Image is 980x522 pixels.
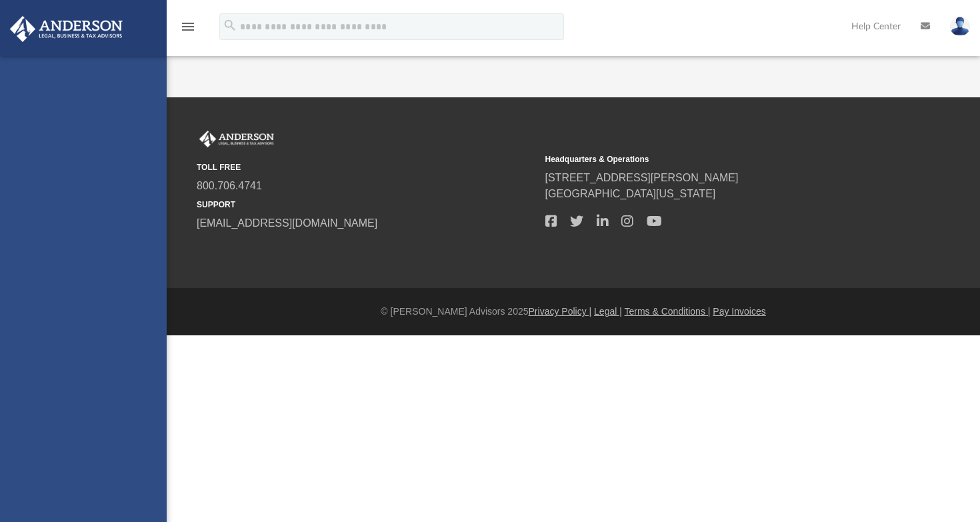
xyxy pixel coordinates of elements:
[529,306,592,317] a: Privacy Policy |
[545,153,885,165] small: Headquarters & Operations
[594,306,622,317] a: Legal |
[545,172,739,183] a: [STREET_ADDRESS][PERSON_NAME]
[197,161,536,173] small: TOLL FREE
[180,19,196,35] i: menu
[197,217,377,229] a: [EMAIL_ADDRESS][DOMAIN_NAME]
[950,17,970,36] img: User Pic
[167,305,980,319] div: © [PERSON_NAME] Advisors 2025
[545,188,716,199] a: [GEOGRAPHIC_DATA][US_STATE]
[180,25,196,35] a: menu
[625,306,711,317] a: Terms & Conditions |
[223,18,237,33] i: search
[713,306,765,317] a: Pay Invoices
[197,180,262,191] a: 800.706.4741
[197,199,536,211] small: SUPPORT
[197,131,277,148] img: Anderson Advisors Platinum Portal
[6,16,127,42] img: Anderson Advisors Platinum Portal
